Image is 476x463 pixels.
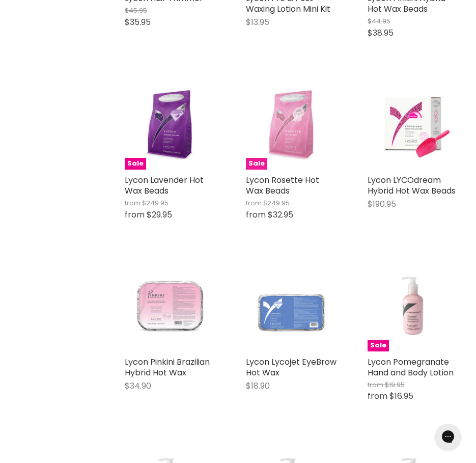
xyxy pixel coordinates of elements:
span: Sale [246,158,267,170]
span: $32.95 [268,209,293,221]
a: Lycon Lycojet EyeBrow Hot Wax [246,356,337,378]
img: Lycon Lavender Hot Wax Beads [125,79,215,170]
span: from [368,390,387,402]
span: from [125,209,145,221]
a: Lycon Pomegranate Hand and Body LotionSale [368,260,458,351]
span: $45.95 [125,6,147,15]
span: from [246,198,262,208]
span: $190.95 [368,198,396,210]
a: Lycon Lavender Hot Wax BeadsSale [125,79,215,170]
span: $38.95 [368,27,394,39]
a: Lycon Rosette Hot Wax BeadsSale [246,79,337,170]
span: from [125,198,141,208]
span: $13.95 [246,16,269,28]
a: Lycon Rosette Hot Wax Beads [246,174,319,197]
img: Lycon Lycojet EyeBrow Hot Wax [246,260,337,351]
span: $44.95 [368,16,390,26]
span: from [246,209,266,221]
span: $34.90 [125,380,151,392]
span: $29.95 [147,209,172,221]
img: Lycon Pinkini Brazilian Hybrid Hot Wax [125,260,215,351]
span: $18.90 [246,380,270,392]
span: $19.95 [385,380,405,390]
span: from [368,380,383,390]
span: $249.95 [142,198,169,208]
img: Lycon Rosette Hot Wax Beads [246,79,337,170]
a: Lycon Lavender Hot Wax Beads [125,174,204,197]
span: $35.95 [125,16,151,28]
img: Lycon Pomegranate Hand and Body Lotion [382,260,443,351]
span: $16.95 [389,390,413,402]
span: Sale [125,158,146,170]
a: Lycon Pinkini Brazilian Hybrid Hot Wax [125,356,210,378]
a: Lycon LYCOdream Hybrid Hot Wax Beads [368,174,456,197]
span: Sale [368,340,389,351]
a: Lycon Pomegranate Hand and Body Lotion [368,356,454,378]
iframe: Gorgias live chat messenger [430,420,466,453]
img: Lycon LYCOdream Hybrid Hot Wax Beads [368,79,458,170]
span: $249.95 [263,198,290,208]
